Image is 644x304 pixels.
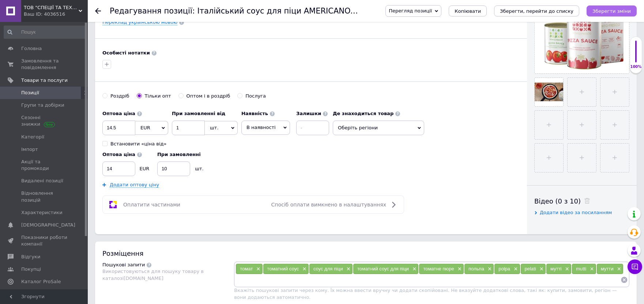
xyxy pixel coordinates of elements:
[7,45,90,50] strong: Італійська якість найвищого рівня!
[172,110,238,117] label: При замовленні від
[301,266,306,272] span: ×
[592,8,631,14] i: Зберегти зміни
[21,190,68,203] span: Відновлення позицій
[234,288,617,300] span: Вкажіть пошукові запити через кому. Їх можна ввести вручну чи додати скопійовані. Не вказуйте дод...
[110,182,159,188] a: Додати оптову ціну
[21,222,75,228] span: [DEMOGRAPHIC_DATA]
[271,202,386,208] span: Спосіб оплати вимкнено в налаштуваннях
[630,37,642,73] div: 100% Якість заповнення
[21,266,41,273] span: Покупці
[123,202,180,208] span: Оплатити частинами
[4,26,86,39] input: Пошук
[538,266,544,272] span: ×
[21,102,64,109] span: Групи та добірки
[102,19,177,25] a: Переклад українською мовою
[630,64,642,69] div: 100%
[601,266,614,271] span: мутти
[240,266,253,271] span: томат
[135,166,154,172] div: EUR
[24,11,88,18] div: Ваш ID: 4036516
[576,266,586,271] span: mutti
[172,121,205,135] input: 0
[21,114,68,128] span: Сезонні знижки
[7,7,409,15] p: Повністю готовий та сбалансований соус для піци Americano від відомого [DEMOGRAPHIC_DATA] виробни...
[534,197,581,205] span: Відео (0 з 10)
[21,178,63,184] span: Видалені позиції
[157,151,208,158] label: При замовленні
[110,93,129,99] div: Роздріб
[455,8,481,14] span: Копіювати
[389,8,432,14] span: Перегляд позиції
[187,93,230,99] div: Оптом і в роздріб
[449,5,487,16] button: Копіювати
[468,266,484,271] span: польпа
[494,5,579,16] button: Зберегти, перейти до списку
[205,121,238,135] span: шт.
[267,266,299,271] span: томатний соус
[102,111,135,116] b: Оптова ціна
[525,266,536,271] span: pelati
[24,4,79,11] span: ТОВ "СПЕЦІЇ ТА ТЕХНОЛОГІЇ"
[540,210,612,215] span: Додати відео за посиланням
[423,266,454,271] span: томатне пюре
[411,266,417,272] span: ×
[498,266,510,271] span: polpa
[102,50,150,56] b: Особисті нотатки
[615,266,621,272] span: ×
[333,111,393,116] b: Де знаходиться товар
[21,45,42,52] span: Головна
[241,111,268,116] b: Наявність
[628,259,642,274] button: Чат з покупцем
[95,8,101,14] div: Повернутися назад
[102,121,135,135] input: 0
[564,266,569,272] span: ×
[500,8,573,14] i: Зберегти, перейти до списку
[345,266,351,272] span: ×
[126,85,138,91] strong: Greci
[102,161,135,176] input: 0
[21,254,40,260] span: Відгуки
[588,266,594,272] span: ×
[21,77,68,84] span: Товари та послуги
[110,141,167,147] div: Встановити «ціна від»
[102,262,145,268] div: Пошукові запити
[333,121,424,135] span: Оберіть регіони
[102,269,204,281] span: Використовуються для пошуку товару в каталозі [DOMAIN_NAME]
[21,234,68,247] span: Показники роботи компанії
[190,166,208,172] div: шт.
[42,77,54,83] strong: Greci
[313,266,343,271] span: соус для піци
[21,90,39,96] span: Позиції
[486,266,492,272] span: ×
[7,77,409,107] p: Представляємо , ім'я, якому довіряють із 1923 року. Прихильність до традицій, таланту та інноваці...
[21,278,61,285] span: Каталог ProSale
[296,111,321,116] b: Залишки
[512,266,518,272] span: ×
[21,209,63,216] span: Характеристики
[140,125,150,130] span: EUR
[296,121,329,135] input: -
[7,20,409,27] p: Ідеальний для піццерій та ресторанів.
[157,161,190,176] input: 0
[7,57,409,72] p: Насичений та універсально збалансований смак соусу для піци в американському стилі ідеально підхо...
[7,7,409,194] body: Редактор, EF52A1B1-E50C-4964-8EE9-64667ABDCA0E
[21,134,44,140] span: Категорії
[550,266,561,271] span: мутті
[21,58,68,71] span: Замовлення та повідомлення
[357,266,409,271] span: томатний соус для піци
[246,125,276,130] span: В наявності
[145,93,171,99] div: Тільки опт
[587,5,637,16] button: Зберегти зміни
[21,159,68,172] span: Акції та промокоди
[245,93,266,99] div: Послуга
[255,266,260,272] span: ×
[21,146,38,153] span: Імпорт
[102,152,135,157] b: Оптова ціна
[110,7,520,15] h1: Редагування позиції: Італійський соус для піци AMERICANO. Кращий ніж аналог Mutti. Упаковка 5 кг.
[7,32,409,40] p: Зручна упаковка - асептичний пакет 5 кг.
[102,249,629,258] div: Розміщення
[456,266,462,272] span: ×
